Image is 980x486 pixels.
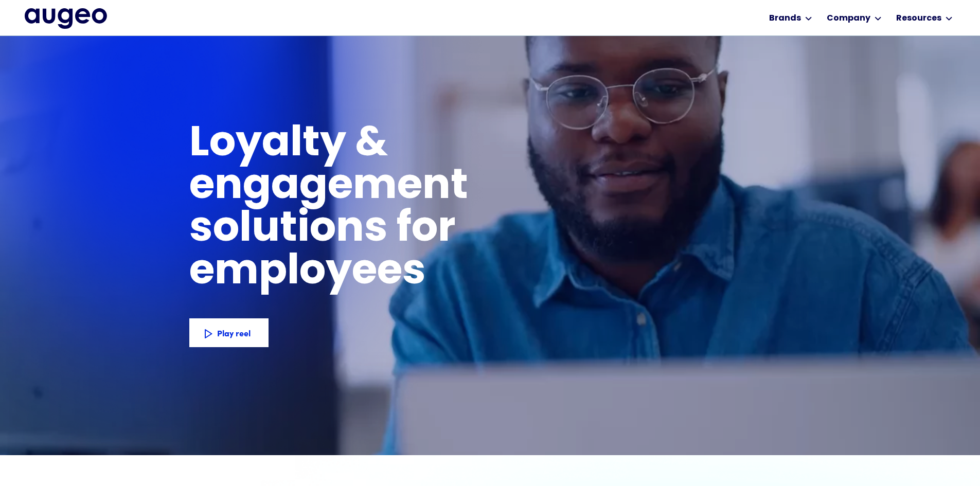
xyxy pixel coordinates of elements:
h1: Loyalty & engagement solutions for [189,123,634,251]
div: Brands [769,12,801,25]
div: Resources [896,12,941,25]
a: Play reel [189,318,269,347]
div: Company [827,12,870,25]
a: home [25,8,107,30]
h1: employees [189,251,444,294]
